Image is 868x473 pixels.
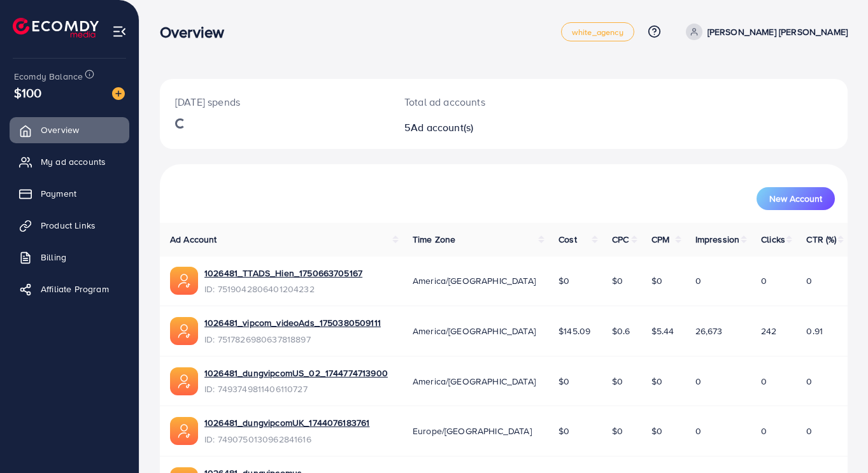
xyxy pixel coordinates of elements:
p: [DATE] spends [175,94,374,109]
a: [PERSON_NAME] [PERSON_NAME] [681,24,848,40]
p: Total ad accounts [404,94,546,109]
span: ID: 7519042806401204232 [204,283,362,295]
span: CPM [651,233,669,246]
span: $0 [651,425,662,437]
a: white_agency [561,22,634,41]
span: CPC [612,233,629,246]
span: white_agency [572,28,623,36]
span: 242 [761,325,776,337]
span: ID: 7493749811406110727 [204,383,388,395]
a: 1026481_TTADS_Hien_1750663705167 [204,267,362,279]
span: Overview [41,124,79,136]
span: 0.91 [806,325,823,337]
span: New Account [769,194,822,203]
span: 0 [761,274,767,287]
span: 0 [695,274,701,287]
span: America/[GEOGRAPHIC_DATA] [413,375,536,388]
img: ic-ads-acc.e4c84228.svg [170,367,198,395]
h2: 5 [404,122,546,134]
span: 0 [695,425,701,437]
span: 0 [695,375,701,388]
h3: Overview [160,23,234,41]
span: CTR (%) [806,233,836,246]
span: Cost [559,233,577,246]
span: Europe/[GEOGRAPHIC_DATA] [413,425,532,437]
span: $0 [612,425,623,437]
span: $145.09 [559,325,590,337]
img: ic-ads-acc.e4c84228.svg [170,417,198,445]
span: Ecomdy Balance [14,70,83,83]
a: Overview [10,117,129,143]
span: 0 [761,375,767,388]
span: $0 [651,375,662,388]
span: $0 [651,274,662,287]
span: Billing [41,251,66,264]
span: $0 [559,274,569,287]
img: ic-ads-acc.e4c84228.svg [170,267,198,295]
span: $5.44 [651,325,674,337]
span: $0 [559,375,569,388]
span: Ad Account [170,233,217,246]
span: America/[GEOGRAPHIC_DATA] [413,325,536,337]
span: America/[GEOGRAPHIC_DATA] [413,274,536,287]
span: Payment [41,187,76,200]
span: Impression [695,233,740,246]
span: $0 [612,274,623,287]
a: 1026481_vipcom_videoAds_1750380509111 [204,316,381,329]
p: [PERSON_NAME] [PERSON_NAME] [708,24,848,39]
img: ic-ads-acc.e4c84228.svg [170,317,198,345]
a: Billing [10,244,129,270]
span: 0 [806,375,812,388]
span: $0 [612,375,623,388]
span: Clicks [761,233,785,246]
a: Affiliate Program [10,276,129,302]
span: $100 [14,83,42,102]
span: Affiliate Program [41,283,109,295]
span: Product Links [41,219,96,232]
span: 0 [806,425,812,437]
img: image [112,87,125,100]
span: $0.6 [612,325,630,337]
span: Time Zone [413,233,455,246]
img: menu [112,24,127,39]
span: ID: 7490750130962841616 [204,433,369,446]
span: 0 [806,274,812,287]
span: 26,673 [695,325,723,337]
a: 1026481_dungvipcomUS_02_1744774713900 [204,367,388,379]
img: logo [13,18,99,38]
button: New Account [757,187,835,210]
a: Product Links [10,213,129,238]
a: 1026481_dungvipcomUK_1744076183761 [204,416,369,429]
a: My ad accounts [10,149,129,174]
span: My ad accounts [41,155,106,168]
span: $0 [559,425,569,437]
span: ID: 7517826980637818897 [204,333,381,346]
span: 0 [761,425,767,437]
a: Payment [10,181,129,206]
span: Ad account(s) [411,120,473,134]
